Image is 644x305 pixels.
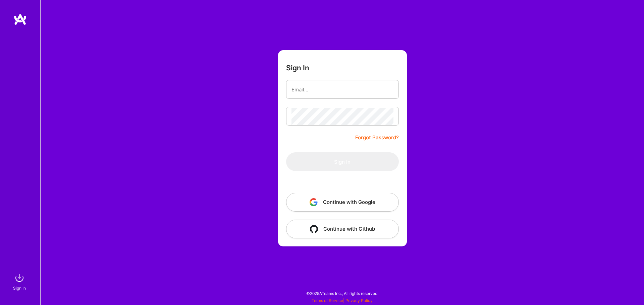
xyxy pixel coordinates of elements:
[286,152,399,171] button: Sign In
[14,271,26,292] a: sign inSign In
[355,134,399,142] a: Forgot Password?
[310,225,318,233] img: icon
[291,81,393,98] input: Email...
[13,285,26,292] div: Sign In
[286,193,399,212] button: Continue with Google
[286,220,399,238] button: Continue with Github
[286,64,309,72] h3: Sign In
[13,271,26,285] img: sign in
[312,298,373,303] span: |
[345,298,373,303] a: Privacy Policy
[312,298,343,303] a: Terms of Service
[40,285,644,302] div: © 2025 ATeams Inc., All rights reserved.
[310,198,318,206] img: icon
[13,13,27,25] img: logo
